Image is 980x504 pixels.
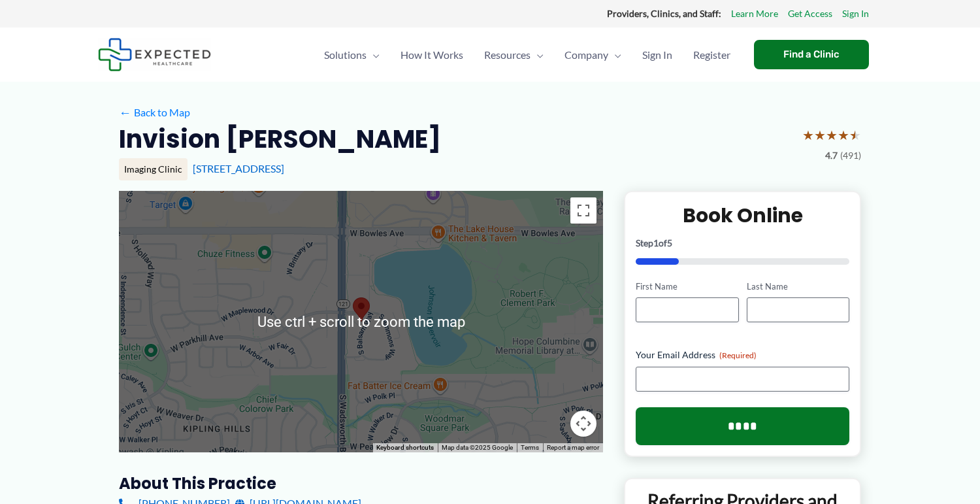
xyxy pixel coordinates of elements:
[754,40,869,69] a: Find a Clinic
[632,32,683,78] a: Sign In
[98,38,211,71] img: Expected Healthcare Logo - side, dark font, small
[731,5,778,22] a: Learn More
[554,32,632,78] a: CompanyMenu Toggle
[442,444,513,451] span: Map data ©2025 Google
[838,123,849,147] span: ★
[653,237,659,248] span: 1
[547,444,599,451] a: Report a map error
[840,147,861,164] span: (491)
[390,32,474,78] a: How It Works
[521,444,539,451] a: Terms (opens in new tab)
[642,32,672,78] span: Sign In
[119,106,131,118] span: ←
[849,123,861,147] span: ★
[814,123,826,147] span: ★
[119,103,190,122] a: ←Back to Map
[474,32,554,78] a: ResourcesMenu Toggle
[636,239,849,248] p: Step of
[570,197,596,224] button: Toggle fullscreen view
[636,280,738,293] label: First Name
[693,32,730,78] span: Register
[122,435,165,452] a: Open this area in Google Maps (opens a new window)
[376,443,434,452] button: Keyboard shortcuts
[683,32,741,78] a: Register
[719,350,757,360] span: (Required)
[607,8,721,19] strong: Providers, Clinics, and Staff:
[636,203,849,228] h2: Book Online
[564,32,608,78] span: Company
[119,473,603,494] h3: About this practice
[119,158,188,180] div: Imaging Clinic
[324,32,367,78] span: Solutions
[400,32,463,78] span: How It Works
[122,435,165,452] img: Google
[119,123,441,155] h2: Invision [PERSON_NAME]
[193,162,284,175] a: [STREET_ADDRESS]
[367,32,380,78] span: Menu Toggle
[842,5,869,22] a: Sign In
[531,32,544,78] span: Menu Toggle
[802,123,814,147] span: ★
[608,32,621,78] span: Menu Toggle
[314,32,390,78] a: SolutionsMenu Toggle
[484,32,531,78] span: Resources
[667,237,672,248] span: 5
[788,5,832,22] a: Get Access
[747,280,849,293] label: Last Name
[636,348,849,361] label: Your Email Address
[826,123,838,147] span: ★
[314,32,741,78] nav: Primary Site Navigation
[570,411,596,437] button: Map camera controls
[825,147,838,164] span: 4.7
